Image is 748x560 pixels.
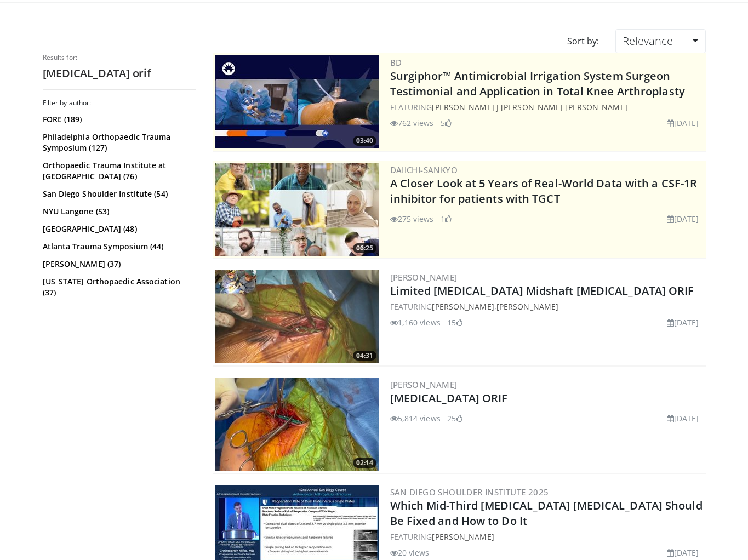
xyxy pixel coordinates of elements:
li: 1 [441,213,452,225]
img: a45daad7-e892-4616-96ce-40433513dab5.300x170_q85_crop-smart_upscale.jpg [215,270,379,363]
h2: [MEDICAL_DATA] orif [43,66,196,81]
a: 04:31 [215,270,379,363]
span: 03:40 [353,136,376,146]
li: [DATE] [667,213,699,225]
img: 70422da6-974a-44ac-bf9d-78c82a89d891.300x170_q85_crop-smart_upscale.jpg [215,55,379,148]
li: 25 [447,413,462,424]
a: [PERSON_NAME] [390,379,458,390]
a: 06:25 [215,163,379,256]
img: 93c22cae-14d1-47f0-9e4a-a244e824b022.png.300x170_q85_crop-smart_upscale.jpg [215,163,379,256]
a: FORE (189) [43,114,193,125]
a: Surgiphor™ Antimicrobial Irrigation System Surgeon Testimonial and Application in Total Knee Arth... [390,68,685,99]
a: Limited [MEDICAL_DATA] Midshaft [MEDICAL_DATA] ORIF [390,283,694,298]
a: [PERSON_NAME] [390,272,458,283]
a: Which Mid-Third [MEDICAL_DATA] [MEDICAL_DATA] Should Be Fixed and How to Do It [390,498,703,528]
li: [DATE] [667,547,699,558]
a: BD [390,57,402,68]
li: 5,814 views [390,413,441,424]
p: Results for: [43,53,196,62]
img: 4dac7433-271a-47a6-a673-a7d23dc4c27e.300x170_q85_crop-smart_upscale.jpg [215,378,379,471]
li: 1,160 views [390,317,441,328]
div: FEATURING [390,531,704,542]
a: [US_STATE] Orthopaedic Association (37) [43,276,193,298]
div: FEATURING , [390,301,704,312]
span: Relevance [623,33,673,48]
li: 20 views [390,547,430,558]
span: 04:31 [353,351,376,361]
a: [PERSON_NAME] (37) [43,259,193,270]
li: 5 [441,117,452,129]
a: NYU Langone (53) [43,206,193,217]
div: Sort by: [559,29,607,53]
a: [PERSON_NAME] [432,301,494,312]
span: 02:14 [353,458,376,468]
h3: Filter by author: [43,99,196,107]
a: 02:14 [215,378,379,471]
a: San Diego Shoulder Institute 2025 [390,487,549,498]
a: [PERSON_NAME] [432,532,494,542]
a: Atlanta Trauma Symposium (44) [43,241,193,252]
a: [PERSON_NAME] J [PERSON_NAME] [PERSON_NAME] [432,102,627,112]
li: [DATE] [667,317,699,328]
a: [PERSON_NAME] [496,301,558,312]
a: San Diego Shoulder Institute (54) [43,188,193,199]
a: 03:40 [215,55,379,148]
a: A Closer Look at 5 Years of Real-World Data with a CSF-1R inhibitor for patients with TGCT [390,176,698,206]
div: FEATURING [390,101,704,113]
a: Daiichi-Sankyo [390,164,458,175]
li: 15 [447,317,462,328]
a: [GEOGRAPHIC_DATA] (48) [43,224,193,235]
li: 275 views [390,213,434,225]
a: Orthopaedic Trauma Institute at [GEOGRAPHIC_DATA] (76) [43,160,193,182]
li: 762 views [390,117,434,129]
span: 06:25 [353,243,376,253]
a: Relevance [615,29,705,53]
a: Philadelphia Orthopaedic Trauma Symposium (127) [43,132,193,153]
li: [DATE] [667,117,699,129]
a: [MEDICAL_DATA] ORIF [390,391,508,405]
li: [DATE] [667,413,699,424]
